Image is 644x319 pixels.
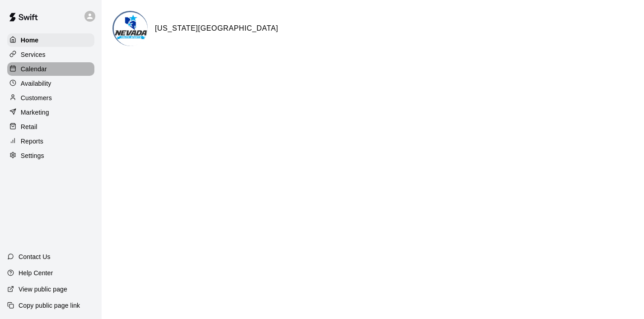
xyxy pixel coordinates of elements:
[7,120,94,134] a: Retail
[7,149,94,162] a: Settings
[19,252,51,261] p: Contact Us
[19,268,53,277] p: Help Center
[21,79,51,88] p: Availability
[21,108,49,117] p: Marketing
[114,12,148,46] img: Nevada Youth Sports Center logo
[7,62,94,76] a: Calendar
[21,50,46,59] p: Services
[7,134,94,148] a: Reports
[19,301,80,310] p: Copy public page link
[7,106,94,119] a: Marketing
[21,137,43,146] p: Reports
[19,285,67,294] p: View public page
[7,33,94,47] a: Home
[7,48,94,61] a: Services
[21,36,39,45] p: Home
[7,91,94,105] a: Customers
[21,65,47,74] p: Calendar
[155,23,278,34] h6: [US_STATE][GEOGRAPHIC_DATA]
[21,93,52,102] p: Customers
[21,122,37,131] p: Retail
[21,151,44,160] p: Settings
[7,77,94,90] a: Availability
